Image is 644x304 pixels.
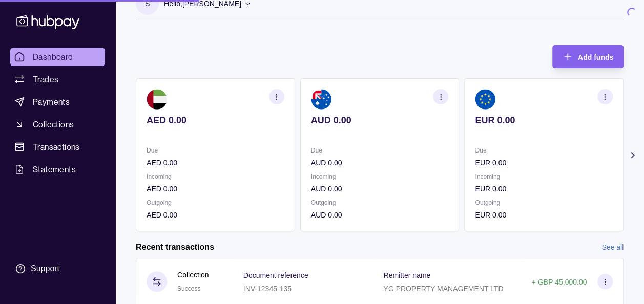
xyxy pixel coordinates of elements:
[147,145,284,156] p: Due
[33,118,74,131] span: Collections
[10,138,105,156] a: Transactions
[475,171,613,182] p: Incoming
[243,285,292,293] p: INV-12345-135
[177,269,209,280] p: Collection
[33,141,80,153] span: Transactions
[475,157,613,168] p: EUR 0.00
[10,70,105,89] a: Trades
[311,145,449,156] p: Due
[475,197,613,208] p: Outgoing
[10,48,105,66] a: Dashboard
[311,171,449,182] p: Incoming
[10,258,105,279] a: Support
[578,53,613,61] span: Add funds
[10,93,105,111] a: Payments
[147,209,284,221] p: AED 0.00
[475,183,613,194] p: EUR 0.00
[147,89,167,110] img: ae
[147,171,284,182] p: Incoming
[383,271,430,279] p: Remitter name
[147,115,284,126] p: AED 0.00
[136,242,214,253] h2: Recent transactions
[177,285,200,292] span: Success
[33,73,58,85] span: Trades
[532,278,587,286] p: + GBP 45,000.00
[475,115,613,126] p: EUR 0.00
[311,115,449,126] p: AUD 0.00
[147,157,284,168] p: AED 0.00
[552,45,624,68] button: Add funds
[147,197,284,208] p: Outgoing
[243,271,308,279] p: Document reference
[311,183,449,194] p: AUD 0.00
[311,197,449,208] p: Outgoing
[311,89,331,110] img: au
[475,89,495,110] img: eu
[311,209,449,221] p: AUD 0.00
[33,51,73,63] span: Dashboard
[33,163,76,176] span: Statements
[10,160,105,179] a: Statements
[475,209,613,221] p: EUR 0.00
[33,96,70,108] span: Payments
[311,157,449,168] p: AUD 0.00
[10,115,105,134] a: Collections
[147,183,284,194] p: AED 0.00
[383,285,503,293] p: YG PROPERTY MANAGEMENT LTD
[475,145,613,156] p: Due
[31,263,59,274] div: Support
[601,242,624,253] a: See all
